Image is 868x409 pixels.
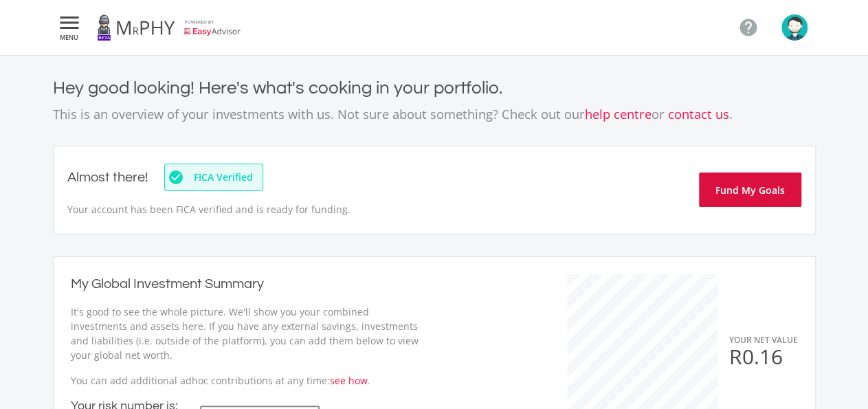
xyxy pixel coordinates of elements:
h4: Hey good looking! Here's what's cooking in your portfolio. [53,78,816,99]
span: MENU [57,34,82,41]
i:  [738,17,759,38]
p: Your account has been FICA verified and is ready for funding. [67,202,372,217]
a: contact us [668,105,729,122]
i: check_circle [168,169,181,186]
button:  MENU [53,14,86,41]
a: help centre [585,105,652,122]
img: avatar.png [781,14,808,41]
h2: Almost there! [67,169,148,186]
a:  [733,12,764,43]
h2: My Global Investment Summary [71,274,264,295]
button: Fund My Goals [699,173,801,207]
p: This is an overview of your investments with us. Not sure about something? Check out our or . [53,104,816,124]
span: FICA Verified [187,173,260,182]
p: It's good to see the whole picture. We'll show you your combined investments and assets here. If ... [71,305,421,362]
a: see how [330,374,368,387]
span: YOUR NET VALUE [729,334,798,346]
i:  [57,14,82,31]
p: You can add additional adhoc contributions at any time: . [71,373,421,388]
span: R0.16 [729,342,783,371]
